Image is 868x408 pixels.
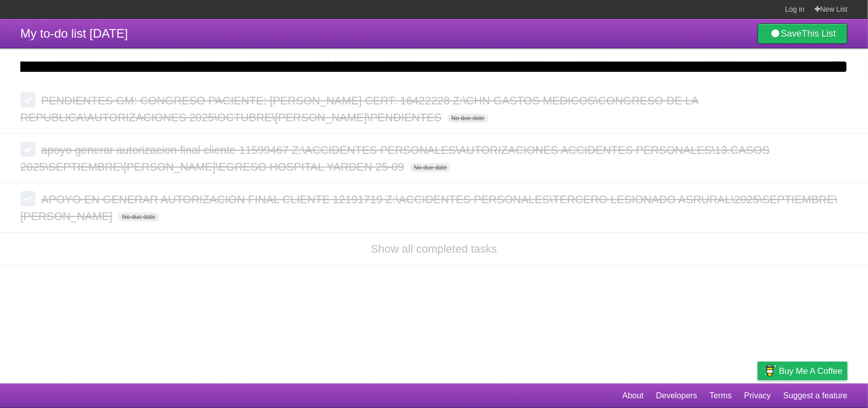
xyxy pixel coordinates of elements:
[779,362,843,380] span: Buy me a coffee
[20,92,36,107] label: Done
[710,386,732,405] a: Terms
[758,23,848,44] a: SaveThis List
[371,242,497,255] a: Show all completed tasks
[20,142,36,157] label: Done
[118,212,159,222] span: No due date
[763,362,776,379] img: Buy me a coffee
[20,191,36,206] label: Done
[447,114,489,123] span: No due date
[622,386,644,405] a: About
[744,386,771,405] a: Privacy
[20,193,837,223] span: APOYO EN GENERAR AUTORIZACION FINAL CLIENTE 12191719 Z:\ACCIDENTES PERSONALES\TERCERO LESIONADO A...
[802,29,836,39] b: This List
[410,163,451,172] span: No due date
[20,94,699,124] span: PENDIENTES GM: CONGRESO PACIENTE: [PERSON_NAME] CERT: 16422228 Z:\CHN GASTOS MEDICOS\CONGRESO DE ...
[758,362,848,380] a: Buy me a coffee
[784,386,848,405] a: Suggest a feature
[656,386,697,405] a: Developers
[20,26,128,40] span: My to-do list [DATE]
[20,144,770,173] span: apoyo generar autorizacion final cliente 11599467 Z:\ACCIDENTES PERSONALES\AUTORIZACIONES ACCIDEN...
